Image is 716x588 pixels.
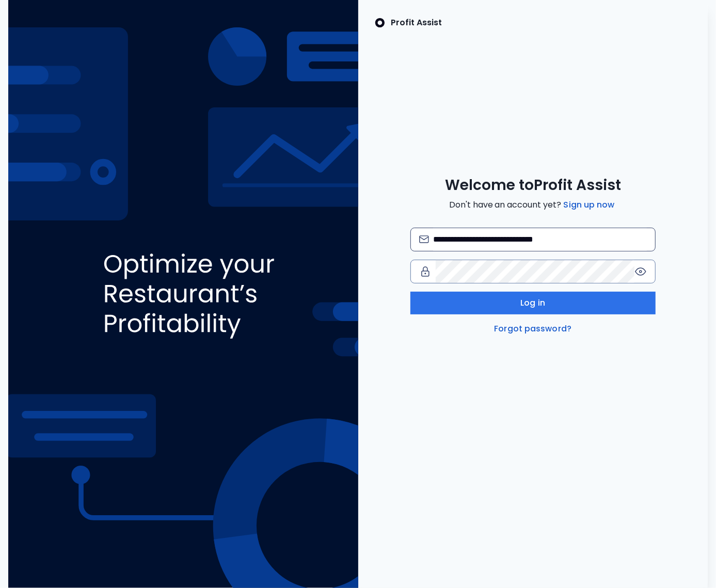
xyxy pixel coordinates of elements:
span: Log in [520,297,545,309]
a: Sign up now [562,199,617,211]
span: Welcome to Profit Assist [445,176,621,195]
p: Profit Assist [391,17,442,29]
span: Don't have an account yet? [449,199,617,211]
a: Forgot password? [492,323,574,335]
button: Log in [410,292,656,314]
img: email [419,235,429,243]
img: SpotOn Logo [375,17,385,29]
